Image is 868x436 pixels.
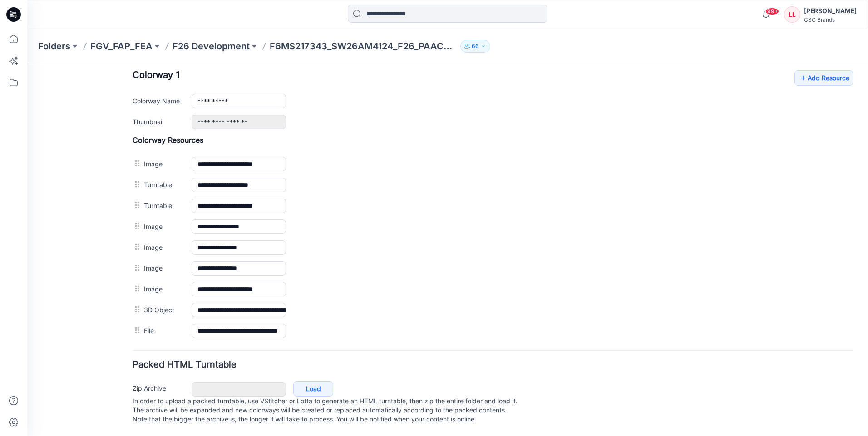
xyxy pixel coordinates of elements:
[266,318,306,333] a: Load
[117,158,155,168] label: Image
[173,40,250,53] a: F26 Development
[38,40,70,53] a: Folders
[472,41,479,51] p: 66
[117,220,155,230] label: Image
[117,116,155,126] label: Turntable
[105,333,826,360] p: In order to upload a packed turntable, use VStitcher or Lotta to generate an HTML turntable, then...
[117,137,155,147] label: Turntable
[765,8,779,15] span: 99+
[90,40,153,53] a: FGV_FAP_FEA
[105,297,826,305] h4: Packed HTML Turntable
[105,320,155,329] label: Zip Archive
[117,179,155,189] label: Image
[784,6,800,23] div: LL
[270,40,457,53] p: F6MS217343_SW26AM4124_F26_PAACT_VFA
[27,63,868,436] iframe: edit-style
[117,199,155,209] label: Image
[804,16,857,23] div: CSC Brands
[460,40,490,53] button: 66
[117,95,155,105] label: Image
[105,72,826,81] h4: Colorway Resources
[117,262,155,272] label: File
[804,5,857,16] div: [PERSON_NAME]
[117,241,155,251] label: 3D Object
